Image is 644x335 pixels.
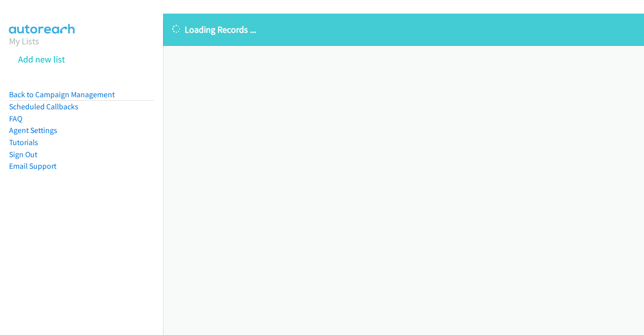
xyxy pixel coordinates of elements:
a: Agent Settings [9,125,57,135]
a: Tutorials [9,138,38,147]
a: Email Support [9,161,56,171]
a: Sign Out [9,150,37,159]
a: Scheduled Callbacks [9,102,78,111]
a: Back to Campaign Management [9,90,115,99]
a: My Lists [9,35,39,47]
a: Add new list [18,53,65,65]
a: FAQ [9,114,22,123]
p: Loading Records ... [172,23,635,36]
